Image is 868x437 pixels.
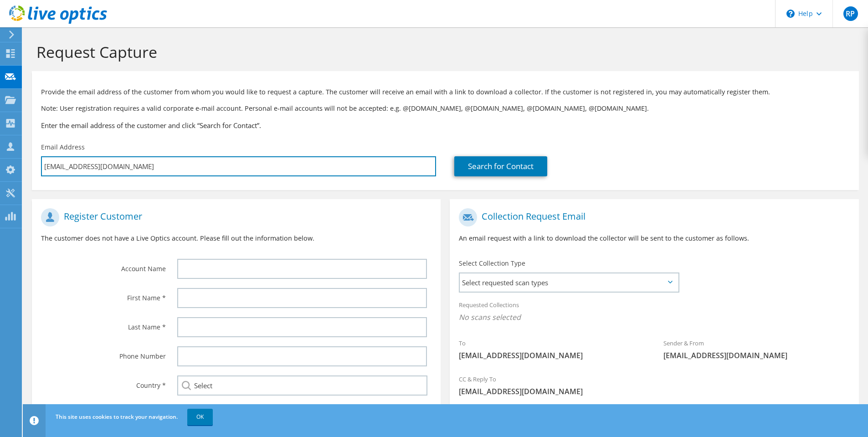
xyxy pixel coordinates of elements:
[36,42,850,62] h1: Request Capture
[459,386,849,396] span: [EMAIL_ADDRESS][DOMAIN_NAME]
[41,288,166,303] label: First Name *
[454,156,547,176] a: Search for Contact
[41,259,166,273] label: Account Name
[459,259,525,268] label: Select Collection Type
[450,370,858,401] div: CC & Reply To
[41,87,850,97] p: Provide the email address of the customer from whom you would like to request a capture. The cust...
[41,346,166,361] label: Phone Number
[459,312,849,322] span: No scans selected
[41,103,850,113] p: Note: User registration requires a valid corporate e-mail account. Personal e-mail accounts will ...
[56,413,178,421] span: This site uses cookies to track your navigation.
[654,334,859,365] div: Sender & From
[41,317,166,332] label: Last Name *
[460,273,678,292] span: Select requested scan types
[450,334,654,365] div: To
[41,120,850,130] h3: Enter the email address of the customer and click “Search for Contact”.
[459,233,849,243] p: An email request with a link to download the collector will be sent to the customer as follows.
[843,6,858,21] span: RP
[663,350,850,360] span: [EMAIL_ADDRESS][DOMAIN_NAME]
[41,375,166,390] label: Country *
[459,208,845,226] h1: Collection Request Email
[41,143,85,152] label: Email Address
[450,295,858,329] div: Requested Collections
[459,350,645,360] span: [EMAIL_ADDRESS][DOMAIN_NAME]
[41,233,431,243] p: The customer does not have a Live Optics account. Please fill out the information below.
[786,10,795,18] svg: \n
[187,409,213,425] a: OK
[41,208,427,226] h1: Register Customer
